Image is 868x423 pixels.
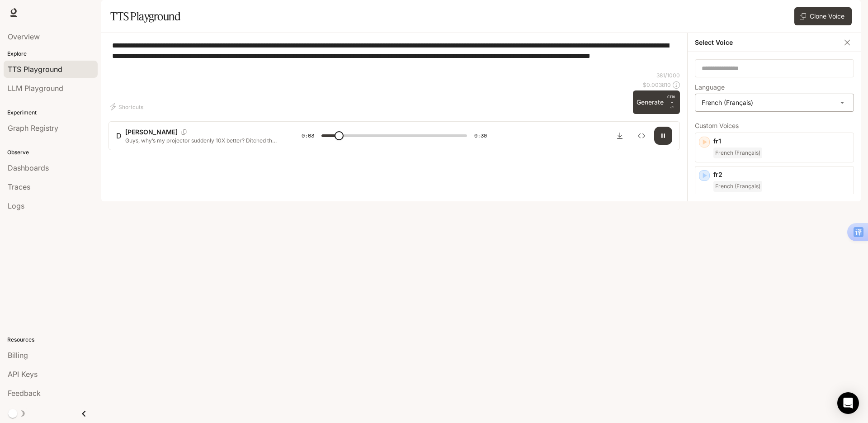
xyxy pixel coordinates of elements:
span: 0:30 [474,131,487,140]
p: Language [695,84,725,90]
p: Guys, why’s my projector suddenly 10X better? Ditched the white wall for this anti-glare screen. ... [125,137,280,144]
p: [PERSON_NAME] [125,128,178,137]
span: French (Français) [713,181,762,192]
p: fr2 [713,170,850,179]
span: 0:03 [302,131,314,140]
p: fr1 [713,137,850,146]
button: Copy Voice ID [178,129,190,135]
div: D [116,130,122,141]
p: 381 / 1000 [656,71,680,79]
div: Open Intercom Messenger [837,392,859,414]
p: $ 0.003810 [643,81,671,89]
button: Inspect [632,127,651,145]
button: Download audio [611,127,629,145]
button: Clone Voice [794,7,852,25]
button: Shortcuts [108,100,147,114]
p: ⏎ [667,94,676,110]
span: French (Français) [713,147,762,158]
p: Custom Voices [695,123,854,129]
p: CTRL + [667,94,676,105]
h1: TTS Playground [110,7,180,25]
div: French (Français) [695,94,854,111]
button: GenerateCTRL +⏎ [633,90,680,114]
